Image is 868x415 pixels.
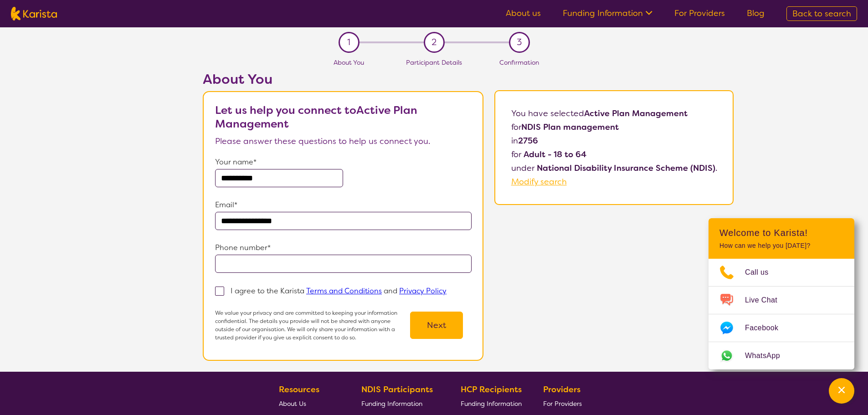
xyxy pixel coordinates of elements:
[215,309,402,342] p: We value your privacy and are committed to keeping your information confidential. The details you...
[511,148,717,161] p: for
[543,396,586,410] a: For Providers
[461,384,522,395] b: HCP Recipients
[399,286,447,296] a: Privacy Policy
[563,8,652,19] a: Funding Information
[511,176,567,187] a: Modify search
[674,8,725,19] a: For Providers
[279,396,340,410] a: About Us
[518,135,538,146] b: 2756
[511,107,717,189] p: You have selected
[747,8,765,19] a: Blog
[334,58,364,67] span: About You
[786,6,857,21] a: Back to search
[203,71,483,87] h2: About You
[709,218,854,369] div: Channel Menu
[215,134,472,148] p: Please answer these questions to help us connect you.
[406,58,462,67] span: Participant Details
[215,103,417,131] b: Let us help you connect to Active Plan Management
[521,122,619,133] b: NDIS Plan management
[461,396,522,410] a: Funding Information
[709,342,854,369] a: Web link opens in a new tab.
[745,266,780,279] span: Call us
[543,384,580,395] b: Providers
[279,384,319,395] b: Resources
[410,312,463,339] button: Next
[361,396,440,410] a: Funding Information
[11,7,57,20] img: Karista logo
[745,349,791,363] span: WhatsApp
[745,293,788,307] span: Live Chat
[511,120,717,134] p: for
[499,58,539,67] span: Confirmation
[231,286,447,296] p: I agree to the Karista and
[517,36,522,49] span: 3
[215,198,472,212] p: Email*
[506,8,541,19] a: About us
[524,149,586,160] b: Adult - 18 to 64
[361,400,422,408] span: Funding Information
[709,259,854,369] ul: Choose channel
[461,400,522,408] span: Funding Information
[537,163,715,174] b: National Disability Insurance Scheme (NDIS)
[215,241,472,255] p: Phone number*
[745,321,789,335] span: Facebook
[829,378,854,404] button: Channel Menu
[792,8,851,19] span: Back to search
[279,400,306,408] span: About Us
[306,286,382,296] a: Terms and Conditions
[584,108,688,119] b: Active Plan Management
[719,242,843,250] p: How can we help you [DATE]?
[511,161,717,175] p: under .
[361,384,433,395] b: NDIS Participants
[431,36,437,49] span: 2
[719,227,843,238] h2: Welcome to Karista!
[511,134,717,148] p: in
[347,36,350,49] span: 1
[543,400,582,408] span: For Providers
[215,155,472,169] p: Your name*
